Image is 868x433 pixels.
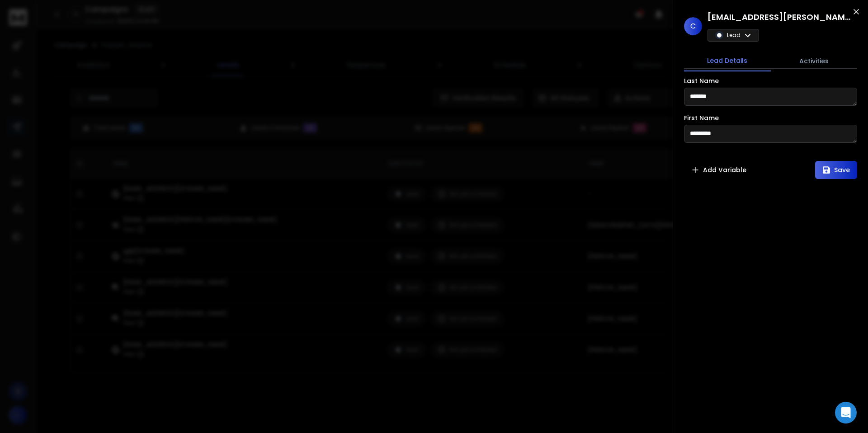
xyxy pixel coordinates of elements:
label: First Name [684,115,719,121]
button: Save [815,161,857,179]
label: Last Name [684,78,719,84]
button: Activities [771,51,858,71]
div: Open Intercom Messenger [835,402,857,424]
button: Lead Details [684,51,771,71]
span: C [684,17,702,35]
p: Lead [727,32,741,39]
h1: [EMAIL_ADDRESS][PERSON_NAME][DOMAIN_NAME] [708,11,852,24]
button: Add Variable [684,161,754,179]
